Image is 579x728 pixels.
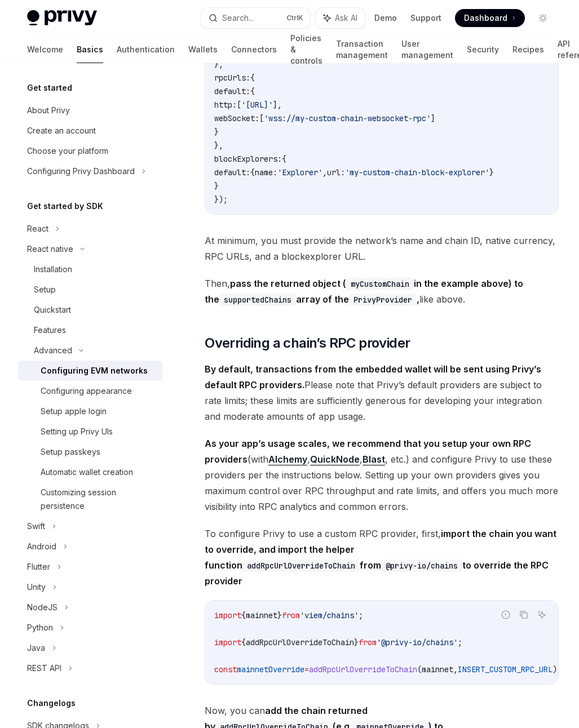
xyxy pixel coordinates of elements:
span: } [214,127,219,137]
span: { [241,637,246,647]
span: const [214,664,237,674]
button: Toggle dark mode [534,9,552,27]
button: Ask AI [534,607,549,622]
span: rpcUrls: [214,73,250,83]
a: Customizing session persistence [18,482,162,516]
div: Android [27,540,56,553]
div: Installation [34,263,72,276]
div: Setup apple login [41,405,107,418]
a: About Privy [18,100,162,121]
span: from [359,637,377,647]
span: import [214,610,241,620]
span: blockExplorers: [214,154,282,164]
code: @privy-io/chains [381,560,462,572]
span: 'wss://my-custom-chain-websocket-rpc' [264,113,431,123]
code: addRpcUrlOverrideToChain [242,560,360,572]
span: { [250,167,255,177]
strong: As your app’s usage scales, we recommend that you setup your own RPC providers [205,438,531,465]
span: ; [359,610,363,620]
span: Dashboard [464,12,507,24]
span: Ask AI [335,12,357,24]
span: ] [431,113,435,123]
span: name: [255,167,277,177]
span: 'Explorer' [277,167,322,177]
span: { [282,154,286,164]
a: Create an account [18,121,162,141]
a: Setup apple login [18,401,162,421]
span: addRpcUrlOverrideToChain [309,664,417,674]
span: ); [553,664,562,674]
span: Ctrl K [286,14,303,23]
span: '[URL]' [241,100,273,110]
h5: Get started by SDK [27,199,103,213]
a: Setting up Privy UIs [18,421,162,442]
a: Choose your platform [18,141,162,161]
div: Setting up Privy UIs [41,425,113,438]
a: Recipes [512,36,544,63]
span: { [250,73,255,83]
span: ; [458,637,462,647]
button: Search...CtrlK [201,8,310,28]
span: INSERT_CUSTOM_RPC_URL [458,664,553,674]
a: Configuring appearance [18,381,162,401]
div: About Privy [27,104,70,117]
span: http: [214,100,237,110]
span: import [214,637,241,647]
code: myCustomChain [346,278,414,290]
span: Please note that Privy’s default providers are subject to rate limits; these limits are sufficien... [205,361,559,424]
span: At minimum, you must provide the network’s name and chain ID, native currency, RPC URLs, and a bl... [205,233,559,264]
span: Then, like above. [205,276,559,307]
a: Wallets [188,36,218,63]
span: [ [259,113,264,123]
span: }, [214,140,223,150]
div: Java [27,641,45,655]
strong: pass the returned object ( in the example above) to the array of the , [205,278,523,305]
code: supportedChains [219,294,296,306]
div: Setup passkeys [41,445,100,459]
div: Features [34,323,66,337]
div: Configuring EVM networks [41,364,148,378]
span: , [322,167,327,177]
span: mainnet [422,664,453,674]
a: Connectors [231,36,277,63]
div: Choose your platform [27,144,108,158]
span: = [304,664,309,674]
span: } [214,181,219,191]
a: Demo [374,12,397,24]
a: Basics [77,36,103,63]
a: Security [467,36,499,63]
div: Advanced [34,344,72,357]
button: Ask AI [316,8,365,28]
div: React native [27,242,73,256]
div: Flutter [27,560,50,574]
span: }); [214,194,228,205]
a: Features [18,320,162,340]
a: Quickstart [18,300,162,320]
span: } [489,167,494,177]
span: webSocket: [214,113,259,123]
div: REST API [27,662,61,675]
button: Report incorrect code [498,607,513,622]
span: } [277,610,282,620]
span: , [453,664,458,674]
div: NodeJS [27,601,58,614]
a: Policies & controls [290,36,322,63]
a: Configuring EVM networks [18,361,162,381]
a: Authentication [117,36,175,63]
span: Overriding a chain’s RPC provider [205,334,410,352]
span: { [241,610,246,620]
span: url: [327,167,345,177]
div: Search... [222,11,254,25]
span: 'viem/chains' [300,610,359,620]
strong: By default, transactions from the embedded wallet will be sent using Privy’s default RPC providers. [205,363,541,390]
div: Configuring appearance [41,384,132,398]
span: To configure Privy to use a custom RPC provider, first, [205,526,559,589]
span: } [354,637,359,647]
span: '@privy-io/chains' [377,637,458,647]
div: Python [27,621,53,634]
div: Automatic wallet creation [41,465,133,479]
a: Transaction management [336,36,388,63]
div: React [27,222,48,236]
a: Dashboard [455,9,525,27]
a: Blast [363,454,385,465]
